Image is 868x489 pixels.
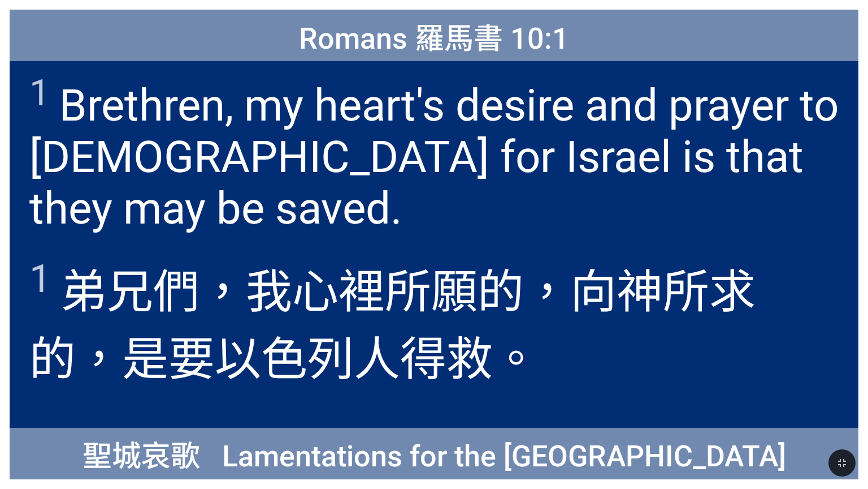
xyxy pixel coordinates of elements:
[493,332,539,387] wg4991: 。
[76,332,539,387] wg1162: ，是要
[29,71,50,114] sup: 1
[400,332,539,387] wg2474: 得救
[29,71,839,234] span: Brethren, my heart's desire and prayer to [DEMOGRAPHIC_DATA] for Israel is that they may be saved.
[29,265,756,387] wg1699: 心裡
[83,432,786,475] span: 聖城哀歌 Lamentations for the [GEOGRAPHIC_DATA]
[299,15,569,57] span: Romans 羅馬書 10:1
[215,332,539,387] wg3303: 以色列人
[29,265,756,387] wg2588: 所願的
[29,254,839,389] span: 弟兄們
[29,265,756,387] wg80: ，我
[29,256,51,302] sup: 1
